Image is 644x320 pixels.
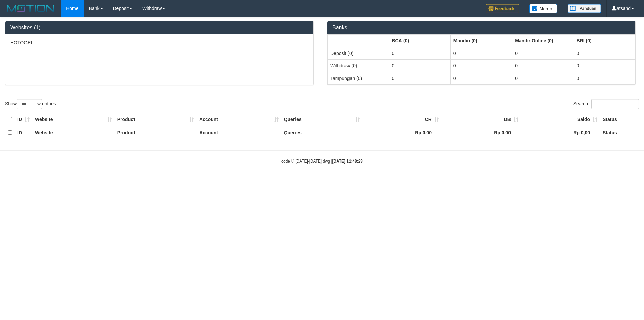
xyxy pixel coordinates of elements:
[450,47,512,60] td: 0
[389,72,450,84] td: 0
[332,25,630,31] h3: Banks
[115,126,197,139] th: Product
[17,99,42,109] select: Showentries
[197,126,281,139] th: Account
[450,72,512,84] td: 0
[5,99,56,109] label: Show entries
[574,47,635,60] td: 0
[389,59,450,72] td: 0
[389,34,450,47] th: Group: activate to sort column ascending
[5,3,56,13] img: MOTION_logo.png
[332,159,363,164] strong: [DATE] 11:48:23
[328,72,389,84] td: Tampungan (0)
[521,126,600,139] th: Rp 0,00
[281,126,363,139] th: Queries
[10,25,308,31] h3: Websites (1)
[10,39,308,46] p: HOTOGEL
[281,113,363,126] th: Queries
[512,34,574,47] th: Group: activate to sort column ascending
[15,126,32,139] th: ID
[15,113,32,126] th: ID
[568,4,601,13] img: panduan.png
[197,113,281,126] th: Account
[328,47,389,60] td: Deposit (0)
[529,4,557,13] img: Button%20Memo.svg
[574,34,635,47] th: Group: activate to sort column ascending
[450,34,512,47] th: Group: activate to sort column ascending
[32,113,115,126] th: Website
[600,126,639,139] th: Status
[328,59,389,72] td: Withdraw (0)
[574,59,635,72] td: 0
[32,126,115,139] th: Website
[574,72,635,84] td: 0
[591,99,639,109] input: Search:
[521,113,600,126] th: Saldo
[486,4,519,13] img: Feedback.jpg
[389,47,450,60] td: 0
[363,113,442,126] th: CR
[512,47,574,60] td: 0
[450,59,512,72] td: 0
[442,126,521,139] th: Rp 0,00
[600,113,639,126] th: Status
[442,113,521,126] th: DB
[328,34,389,47] th: Group: activate to sort column ascending
[115,113,197,126] th: Product
[512,72,574,84] td: 0
[512,59,574,72] td: 0
[363,126,442,139] th: Rp 0,00
[281,159,363,164] small: code © [DATE]-[DATE] dwg |
[573,99,639,109] label: Search:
